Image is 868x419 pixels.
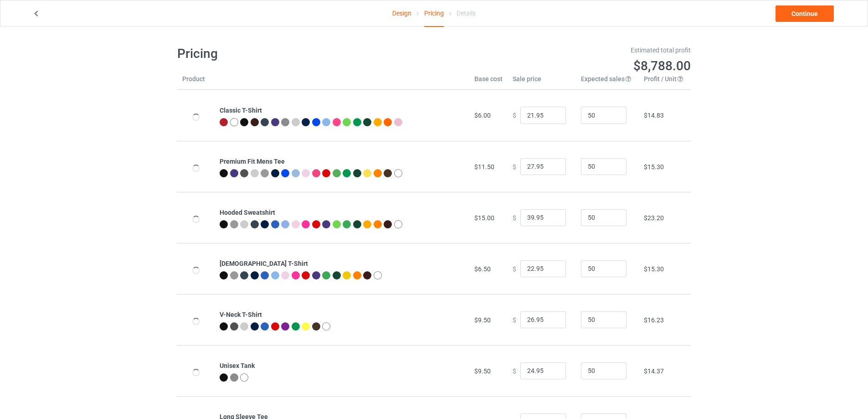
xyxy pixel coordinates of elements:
span: $16.23 [644,316,664,324]
a: Continue [776,5,834,22]
span: $23.20 [644,214,664,222]
span: $8,788.00 [633,58,691,73]
th: Product [177,74,215,90]
img: heather_texture.png [261,169,269,177]
span: $14.37 [644,367,664,375]
span: $ [513,112,516,119]
span: $9.50 [474,367,491,375]
span: $11.50 [474,163,494,171]
b: Classic T-Shirt [220,107,262,114]
span: $ [513,367,516,374]
div: Pricing [424,0,444,27]
h1: Pricing [177,46,428,62]
span: $15.30 [644,265,664,273]
img: heather_texture.png [281,118,289,126]
th: Profit / Unit [639,74,691,90]
b: Unisex Tank [220,362,255,369]
span: $ [513,316,516,323]
div: Estimated total profit [441,46,691,55]
b: Premium Fit Mens Tee [220,158,285,165]
span: $ [513,214,516,221]
span: $ [513,265,516,272]
span: $15.30 [644,163,664,171]
b: [DEMOGRAPHIC_DATA] T-Shirt [220,260,308,267]
span: $6.50 [474,265,491,273]
b: V-Neck T-Shirt [220,311,262,318]
th: Expected sales [576,74,639,90]
a: Design [392,0,411,26]
th: Sale price [508,74,576,90]
span: $6.00 [474,112,491,119]
span: $14.83 [644,112,664,119]
span: $ [513,163,516,170]
span: $9.50 [474,316,491,324]
th: Base cost [469,74,508,90]
span: $15.00 [474,214,494,222]
b: Hooded Sweatshirt [220,209,275,216]
div: Details [457,0,476,26]
img: heather_texture.png [230,373,238,382]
